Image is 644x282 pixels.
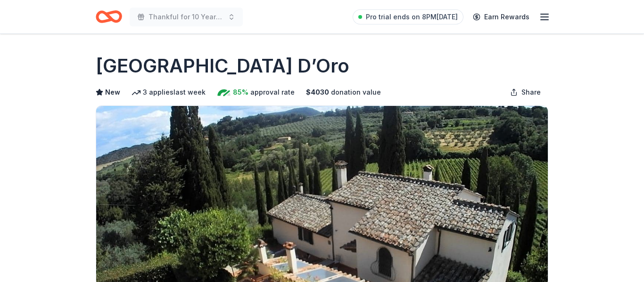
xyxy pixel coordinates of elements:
h1: [GEOGRAPHIC_DATA] D’Oro [96,53,349,79]
span: approval rate [250,87,295,98]
span: 85% [233,87,248,98]
span: New [105,87,120,98]
div: 3 applies last week [132,87,206,98]
button: Thankful for 10 Years Gala Fundraiser [130,8,243,26]
a: Pro trial ends on 8PM[DATE] [353,9,463,24]
a: Home [96,6,122,28]
span: $ 4030 [306,87,329,98]
span: donation value [331,87,381,98]
a: Earn Rewards [467,8,535,25]
span: Pro trial ends on 8PM[DATE] [366,11,458,23]
span: Share [521,87,541,98]
button: Share [503,83,548,102]
span: Thankful for 10 Years Gala Fundraiser [149,11,224,23]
